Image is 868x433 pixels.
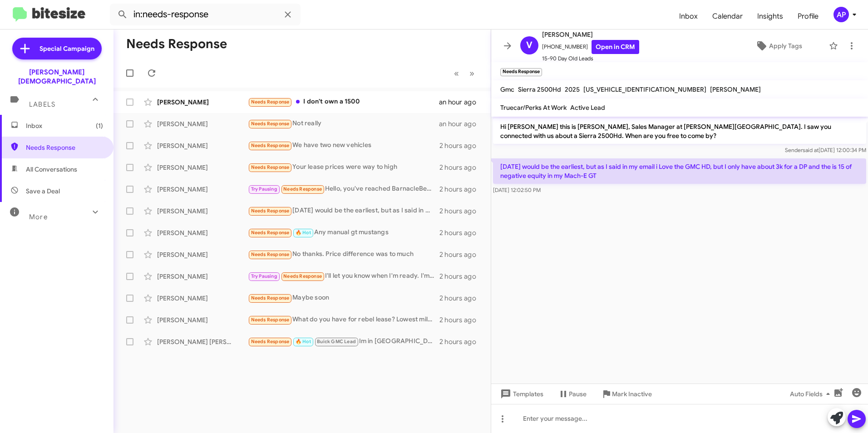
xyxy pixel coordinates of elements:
span: Labels [29,100,55,108]
div: [PERSON_NAME] [157,163,248,172]
span: (1) [96,121,103,130]
span: Apply Tags [769,38,802,54]
div: 2 hours ago [439,315,483,325]
a: Inbox [672,3,705,30]
nav: Page navigation example [449,64,480,83]
span: Needs Response [251,164,290,170]
div: [PERSON_NAME] [157,272,248,281]
div: [PERSON_NAME] [157,315,248,325]
span: « [454,68,459,79]
div: [PERSON_NAME] [157,294,248,303]
p: [DATE] would be the earliest, but as I said in my email i Love the GMC HD, but I only have about ... [493,158,866,184]
div: [PERSON_NAME] [157,185,248,194]
button: Apply Tags [732,38,824,54]
button: Next [464,64,480,83]
div: an hour ago [439,119,483,128]
div: [PERSON_NAME] [157,228,248,237]
div: Im in [GEOGRAPHIC_DATA] [248,336,439,347]
button: AP [826,7,858,22]
span: Needs Response [251,295,290,301]
span: 🔥 Hot [296,339,311,344]
span: 15-90 Day Old Leads [542,54,639,63]
span: Sender [DATE] 12:00:34 PM [785,147,866,153]
span: » [469,68,474,79]
span: Try Pausing [251,273,277,279]
div: 2 hours ago [439,163,483,172]
span: Templates [498,386,543,402]
div: [PERSON_NAME] [157,119,248,128]
div: Maybe soon [248,293,439,303]
span: Needs Response [251,208,290,214]
div: Not really [248,118,439,129]
div: 2 hours ago [439,228,483,237]
p: Hi [PERSON_NAME] this is [PERSON_NAME], Sales Manager at [PERSON_NAME][GEOGRAPHIC_DATA]. I saw yo... [493,118,866,144]
div: [PERSON_NAME] [157,98,248,107]
span: Auto Fields [790,386,833,402]
span: Inbox [26,121,103,130]
a: Special Campaign [12,38,102,59]
div: [PERSON_NAME] [157,250,248,259]
div: [PERSON_NAME] [PERSON_NAME] [157,337,248,346]
div: 2 hours ago [439,272,483,281]
div: 2 hours ago [439,185,483,194]
span: Try Pausing [251,186,277,192]
button: Mark Inactive [594,386,659,402]
span: Pause [569,386,587,402]
button: Templates [491,386,551,402]
div: 2 hours ago [439,250,483,259]
div: 2 hours ago [439,294,483,303]
button: Pause [551,386,594,402]
div: 2 hours ago [439,141,483,150]
div: I don't own a 1500 [248,97,439,107]
span: 🔥 Hot [296,230,311,236]
span: [DATE] 12:02:50 PM [493,187,541,193]
span: V [526,38,533,53]
span: Needs Response [251,339,290,344]
span: Needs Response [251,251,290,257]
span: Needs Response [251,143,290,148]
div: 2 hours ago [439,207,483,216]
div: Any manual gt mustangs [248,227,439,238]
div: I'll let you know when I'm ready. I'm trying to sell my truck privately so I can get a good numbe... [248,271,439,281]
a: Calendar [705,3,750,30]
span: said at [803,147,819,153]
div: 2 hours ago [439,337,483,346]
span: Needs Response [283,273,322,279]
input: Search [110,4,301,25]
span: All Conversations [26,165,77,174]
span: [PERSON_NAME] [542,29,639,40]
div: an hour ago [439,98,483,107]
span: Needs Response [251,317,290,323]
div: AP [833,7,849,22]
a: Profile [790,3,826,30]
div: [DATE] would be the earliest, but as I said in my email i Love the GMC HD, but I only have about ... [248,206,439,216]
a: Insights [750,3,790,30]
div: What do you have for rebel lease? Lowest mileage option [248,315,439,325]
span: More [29,213,48,221]
div: Your lease prices were way to high [248,162,439,172]
span: Special Campaign [39,44,94,53]
button: Auto Fields [783,386,841,402]
span: Truecar/Perks At Work [500,103,567,112]
div: Hello, you've reached BarnacleBeGone LLC. We are busy underwater at the moment and will get back ... [248,184,439,194]
span: Save a Deal [26,187,60,196]
span: [US_VEHICLE_IDENTIFICATION_NUMBER] [583,85,706,93]
span: [PERSON_NAME] [710,85,761,93]
div: [PERSON_NAME] [157,141,248,150]
span: Needs Response [26,143,103,152]
span: Gmc [500,85,514,93]
span: Needs Response [251,99,290,105]
button: Previous [449,64,464,83]
span: Buick GMC Lead [317,339,356,344]
span: Active Lead [570,103,605,112]
div: We have two new vehicles [248,140,439,151]
span: Needs Response [283,186,322,192]
span: Needs Response [251,230,290,236]
span: Needs Response [251,121,290,127]
span: Mark Inactive [612,386,652,402]
span: Sierra 2500Hd [518,85,561,93]
div: No thanks. Price difference was to much [248,249,439,260]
